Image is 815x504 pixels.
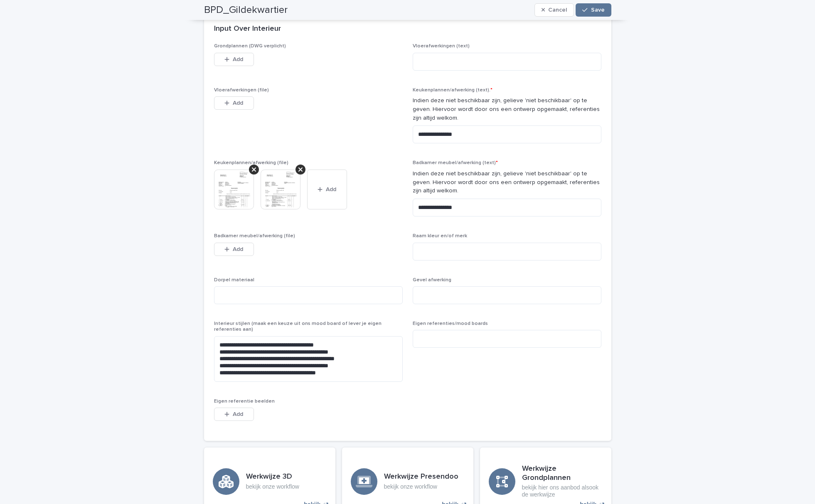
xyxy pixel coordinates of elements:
span: Keukenplannen/afwerking (text). [413,88,492,93]
p: Indien deze niet beschikbaar zijn, gelieve 'niet beschikbaar' op te geven. Hiervoor wordt door on... [413,170,601,195]
span: Vloerafwerkingen (file) [214,88,269,93]
span: Badkamer meubel/afwerking (text) [413,160,498,165]
p: bekijk hier ons aanbod alsook de werkwijze [522,484,603,498]
span: Vloerafwerkingen (text) [413,44,470,49]
span: Grondplannen (DWG verplicht) [214,44,286,49]
span: Add [233,411,243,417]
p: Indien deze niet beschikbaar zijn, gelieve 'niet beschikbaar' op te geven. Hiervoor wordt door on... [413,96,601,122]
span: Gevel afwerking [413,278,451,283]
button: Add [214,96,254,110]
span: Save [591,7,605,13]
span: Raam kleur en/of merk [413,234,467,238]
span: Eigen referentie beelden [214,399,275,404]
span: Add [233,246,243,252]
button: Cancel [534,3,574,17]
span: Badkamer meubel/afwerking (file) [214,234,295,238]
h3: Werkwijze Presendoo [384,472,458,482]
button: Save [576,3,611,17]
button: Add [214,408,254,421]
button: Add [307,170,347,209]
p: bekijk onze workflow [384,483,458,490]
button: Add [214,53,254,66]
span: Eigen referenties/mood boards [413,321,488,326]
span: Dorpel materiaal [214,278,254,283]
h2: Input Over Interieur [214,25,281,34]
h3: Werkwijze 3D [246,472,299,482]
h2: BPD_Gildekwartier [204,4,288,16]
span: Interieur stijlen (maak een keuze uit ons mood board of lever je eigen referenties aan) [214,321,382,332]
p: bekijk onze workflow [246,483,299,490]
span: Add [233,100,243,106]
span: Keukenplannen/afwerking (file) [214,160,288,165]
span: Cancel [548,7,567,13]
button: Add [214,243,254,256]
span: Add [326,187,336,192]
h3: Werkwijze Grondplannen [522,465,603,482]
span: Add [233,57,243,62]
